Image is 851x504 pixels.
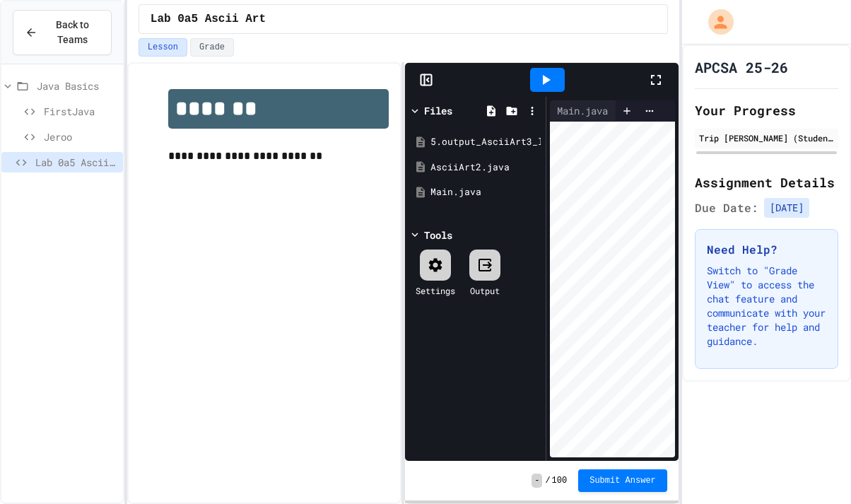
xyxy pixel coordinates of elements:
[699,131,834,144] div: Trip [PERSON_NAME] (Student)
[695,172,838,192] h2: Assignment Details
[470,284,500,297] div: Output
[550,103,615,118] div: Main.java
[430,135,541,149] div: 5.output_AsciiArt3_lab_java_aplus.pdf
[424,103,452,118] div: Files
[416,284,455,297] div: Settings
[190,38,234,57] button: Grade
[424,228,452,242] div: Tools
[552,475,568,486] span: 100
[44,129,117,144] span: Jeroo
[532,474,542,488] span: -
[695,57,788,77] h1: APCSA 25-26
[707,264,826,348] p: Switch to "Grade View" to access the chat feature and communicate with your teacher for help and ...
[35,155,117,170] span: Lab 0a5 Ascii Art
[139,38,187,57] button: Lesson
[430,185,541,199] div: Main.java
[764,198,809,218] span: [DATE]
[545,475,550,486] span: /
[151,11,266,28] span: Lab 0a5 Ascii Art
[589,475,656,486] span: Submit Answer
[46,18,100,47] span: Back to Teams
[44,104,117,119] span: FirstJava
[695,199,758,216] span: Due Date:
[693,6,737,38] div: My Account
[430,160,541,175] div: AsciiArt2.java
[13,10,112,55] button: Back to Teams
[37,78,117,93] span: Java Basics
[695,100,838,120] h2: Your Progress
[550,100,633,122] div: Main.java
[707,241,826,258] h3: Need Help?
[578,469,667,492] button: Submit Answer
